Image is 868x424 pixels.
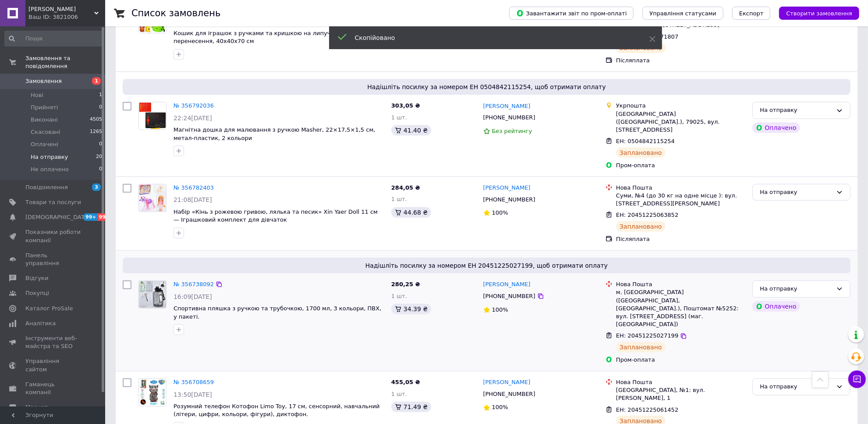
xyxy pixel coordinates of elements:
[616,110,745,134] div: [GEOGRAPHIC_DATA] ([GEOGRAPHIC_DATA].), 79025, вул. [STREET_ADDRESS]
[25,320,56,327] span: Аналітика
[174,126,375,141] a: Магнітна дошка для малювання з ручкою Masher, 22×17,5×1,5 см, метал-пластик, 2 кольори
[92,183,101,191] span: 3
[509,7,634,20] button: Завантажити звіт по пром-оплаті
[25,252,81,267] span: Панель управління
[92,77,101,85] span: 1
[99,140,102,148] span: 0
[391,391,407,397] span: 1 шт.
[174,196,212,203] span: 21:08[DATE]
[138,378,167,406] a: Фото товару
[174,305,381,320] a: Спортивна пляшка з ручкою та трубочкою, 1700 мл, 3 кольори, ПВХ, у пакеті.
[752,301,800,312] div: Оплачено
[31,116,58,124] span: Виконані
[760,382,833,392] div: На отправку
[90,116,102,124] span: 4505
[31,153,68,161] span: На отправку
[391,402,431,412] div: 71.49 ₴
[616,184,745,192] div: Нова Пошта
[391,196,407,202] span: 1 шт.
[174,281,214,287] a: № 356738092
[25,381,81,396] span: Гаманець компанії
[616,162,745,169] div: Пром-оплата
[492,128,532,134] span: Без рейтингу
[391,125,431,136] div: 41.40 ₴
[483,293,535,299] span: [PHONE_NUMBER]
[483,378,531,387] a: [PERSON_NAME]
[28,5,94,13] span: Машер
[391,281,420,287] span: 280,25 ₴
[616,356,745,364] div: Пром-оплата
[28,13,105,21] div: Ваш ID: 3821006
[516,9,627,17] span: Завантажити звіт по пром-оплаті
[25,77,62,85] span: Замовлення
[25,54,105,70] span: Замовлення та повідомлення
[31,128,60,136] span: Скасовані
[616,102,745,110] div: Укрпошта
[391,304,431,314] div: 34.39 ₴
[732,7,771,20] button: Експорт
[25,198,81,206] span: Товари та послуги
[616,288,745,328] div: м. [GEOGRAPHIC_DATA] ([GEOGRAPHIC_DATA], [GEOGRAPHIC_DATA].), Поштомат №5252: вул. [STREET_ADDRES...
[492,404,508,410] span: 100%
[83,213,98,221] span: 99+
[174,208,378,223] a: Набір «Кінь з рожевою гривою, лялька та песик» Xin Yaer Doll 11 см — Іграшковий комплект для дівч...
[616,386,745,402] div: [GEOGRAPHIC_DATA], №1: вул. [PERSON_NAME], 1
[391,184,420,191] span: 284,05 ₴
[760,188,833,197] div: На отправку
[126,261,847,270] span: Надішліть посилку за номером ЕН 20451225027199, щоб отримати оплату
[483,280,531,289] a: [PERSON_NAME]
[616,57,745,65] div: Післяплата
[174,184,214,191] a: № 356782403
[391,293,407,299] span: 1 шт.
[752,122,800,133] div: Оплачено
[616,342,666,352] div: Заплановано
[483,196,535,203] span: [PHONE_NUMBER]
[25,403,48,411] span: Маркет
[25,334,81,350] span: Інструменти веб-майстра та SEO
[174,391,212,398] span: 13:50[DATE]
[138,102,167,130] a: Фото товару
[391,102,420,109] span: 303,05 ₴
[31,140,58,148] span: Оплачені
[616,378,745,386] div: Нова Пошта
[779,7,859,20] button: Створити замовлення
[25,305,73,313] span: Каталог ProSale
[138,184,167,212] a: Фото товару
[616,332,678,339] span: ЕН: 20451225027199
[649,10,716,17] span: Управління статусами
[848,370,866,388] button: Чат з покупцем
[25,357,81,373] span: Управління сайтом
[139,281,166,308] img: Фото товару
[25,274,48,282] span: Відгуки
[616,138,675,144] span: ЕН: 0504842115254
[391,379,420,385] span: 455,05 ₴
[174,102,214,109] a: № 356792036
[616,406,678,413] span: ЕН: 20451225061452
[492,209,508,216] span: 100%
[98,213,112,221] span: 99+
[138,280,167,309] a: Фото товару
[90,128,102,136] span: 1265
[131,8,220,18] h1: Список замовлень
[31,165,69,173] span: Не оплачено
[174,30,376,45] a: Кошик для іграшок з ручками та кришкою на липучці, 2 ручки для перенесення, 40x40x70 см
[99,91,102,99] span: 1
[355,33,627,42] div: Скопійовано
[739,10,764,17] span: Експорт
[174,293,212,300] span: 16:09[DATE]
[99,104,102,111] span: 0
[483,102,531,111] a: [PERSON_NAME]
[786,10,852,17] span: Створити замовлення
[99,165,102,173] span: 0
[4,31,103,47] input: Пошук
[770,10,859,16] a: Створити замовлення
[483,114,535,121] span: [PHONE_NUMBER]
[616,221,666,232] div: Заплановано
[391,114,407,121] span: 1 шт.
[25,289,49,297] span: Покупці
[31,91,43,99] span: Нові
